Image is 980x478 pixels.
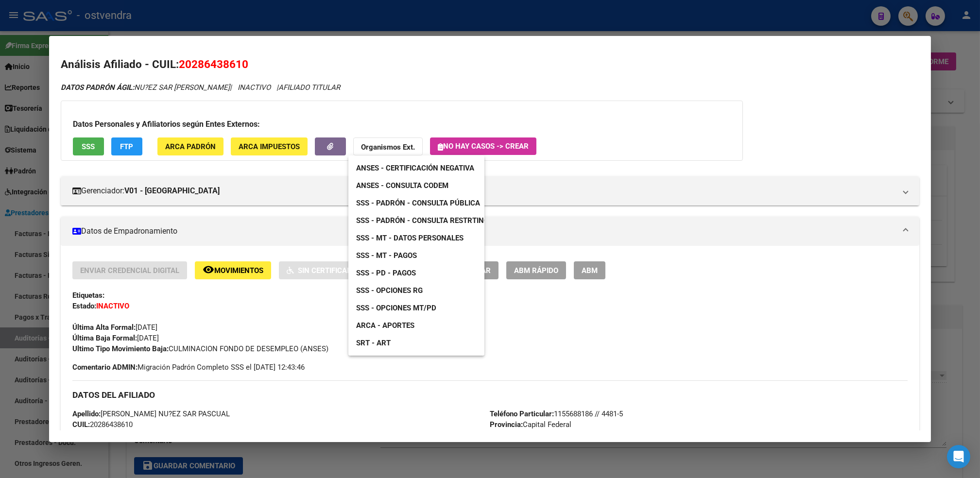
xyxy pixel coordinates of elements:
span: ANSES - Certificación Negativa [356,164,474,172]
a: SSS - MT - Pagos [348,247,425,264]
a: SRT - ART [348,334,484,352]
a: ARCA - Aportes [348,317,422,334]
a: SSS - Opciones RG [348,282,430,299]
span: ARCA - Aportes [356,321,414,330]
span: SRT - ART [356,339,391,347]
a: SSS - Padrón - Consulta Pública [348,194,488,212]
span: SSS - MT - Datos Personales [356,234,464,242]
a: SSS - MT - Datos Personales [348,229,471,247]
span: SSS - Opciones MT/PD [356,304,436,312]
span: SSS - Padrón - Consulta Restrtingida [356,216,500,225]
a: ANSES - Certificación Negativa [348,159,482,177]
span: SSS - Opciones RG [356,286,423,295]
span: ANSES - Consulta CODEM [356,181,448,190]
a: ANSES - Consulta CODEM [348,177,456,194]
span: SSS - MT - Pagos [356,251,417,260]
a: SSS - Opciones MT/PD [348,299,444,317]
div: Open Intercom Messenger [947,445,970,468]
a: SSS - PD - Pagos [348,264,424,282]
span: SSS - Padrón - Consulta Pública [356,199,480,207]
span: SSS - PD - Pagos [356,269,416,277]
a: SSS - Padrón - Consulta Restrtingida [348,212,508,229]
